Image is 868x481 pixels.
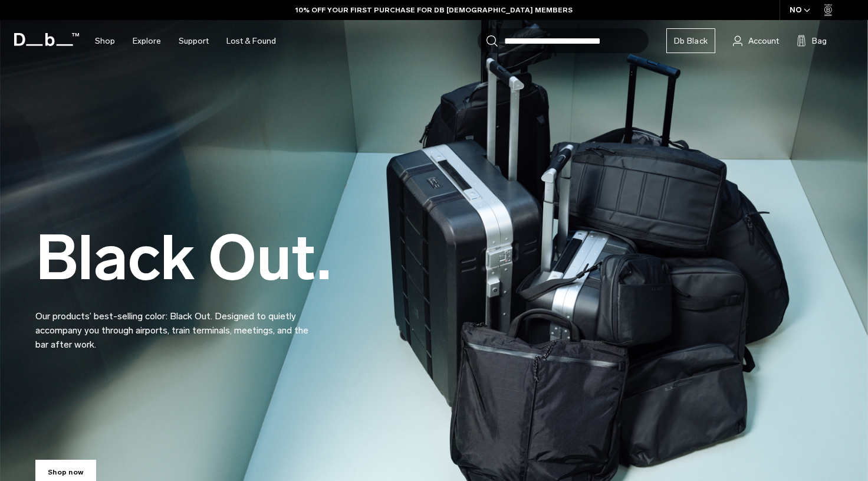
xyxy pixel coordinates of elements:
a: Explore [133,20,161,62]
p: Our products’ best-selling color: Black Out. Designed to quietly accompany you through airports, ... [35,295,318,352]
span: Account [748,35,779,47]
nav: Main Navigation [86,20,285,62]
a: Support [179,20,209,62]
a: 10% OFF YOUR FIRST PURCHASE FOR DB [DEMOGRAPHIC_DATA] MEMBERS [295,5,573,15]
a: Shop [95,20,115,62]
a: Account [733,34,779,48]
button: Bag [797,34,827,48]
a: Db Black [666,28,715,53]
span: Bag [812,35,827,47]
a: Lost & Found [226,20,276,62]
h2: Black Out. [35,227,331,289]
